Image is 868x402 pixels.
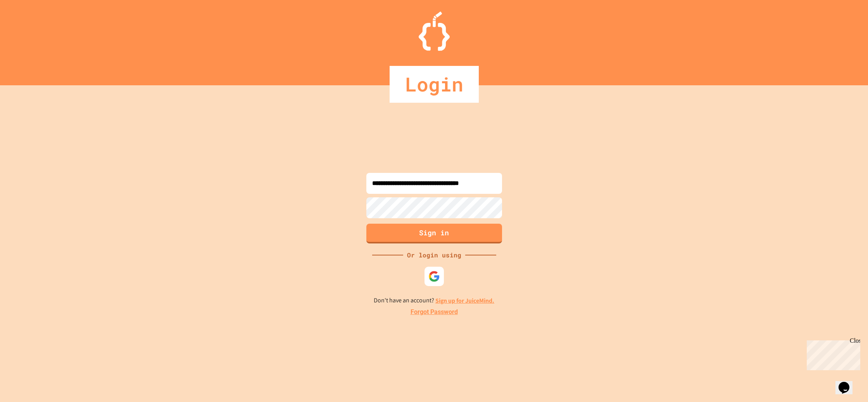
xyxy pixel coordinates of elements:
a: Forgot Password [411,307,458,317]
img: google-icon.svg [428,271,440,282]
a: Sign up for JuiceMind. [435,297,494,305]
div: Chat with us now!Close [3,3,53,49]
button: Sign in [366,224,502,243]
div: Login [390,66,479,103]
div: Or login using [403,250,465,260]
iframe: chat widget [804,337,860,370]
img: Logo.svg [419,12,450,51]
iframe: chat widget [835,371,860,394]
p: Don't have an account? [374,296,494,305]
